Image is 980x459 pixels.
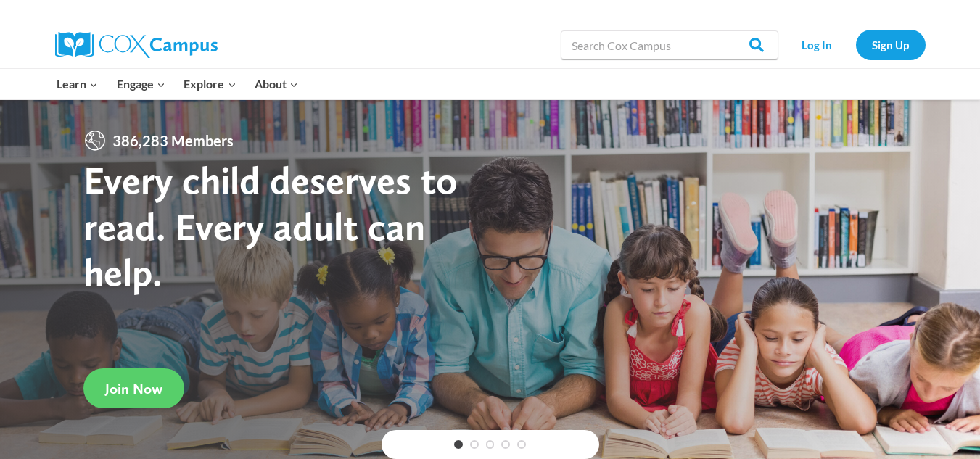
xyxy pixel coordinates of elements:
[561,30,778,59] input: Search Cox Campus
[57,75,98,94] span: Learn
[48,69,308,99] nav: Primary Navigation
[501,440,510,449] a: 4
[486,440,495,449] a: 3
[470,440,479,449] a: 2
[55,32,218,58] img: Cox Campus
[856,30,926,59] a: Sign Up
[117,75,165,94] span: Engage
[517,440,526,449] a: 5
[255,75,298,94] span: About
[184,75,236,94] span: Explore
[786,30,849,59] a: Log In
[105,380,162,397] span: Join Now
[83,368,184,408] a: Join Now
[83,157,458,295] strong: Every child deserves to read. Every adult can help.
[454,440,463,449] a: 1
[107,129,239,152] span: 386,283 Members
[786,30,926,59] nav: Secondary Navigation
